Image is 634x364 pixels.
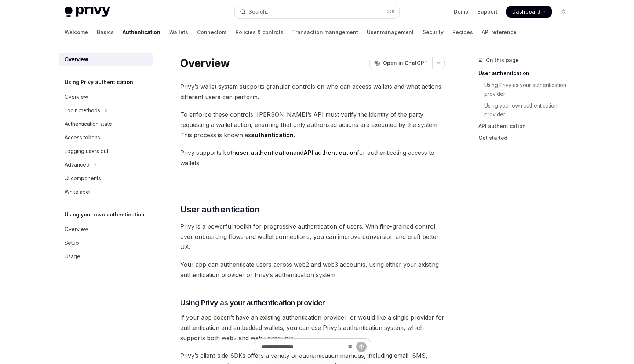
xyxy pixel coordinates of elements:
a: Welcome [65,23,88,41]
strong: authentication [251,131,294,139]
span: Privy’s wallet system supports granular controls on who can access wallets and what actions diffe... [180,81,445,102]
a: Recipes [452,23,473,41]
span: Dashboard [512,8,540,15]
a: API reference [482,23,517,41]
img: light logo [65,7,110,17]
div: Login methods [65,106,100,115]
span: Using Privy as your authentication provider [180,298,325,308]
strong: user authentication [236,149,293,156]
a: Using Privy as your authentication provider [478,79,575,100]
span: Your app can authenticate users across web2 and web3 accounts, using either your existing authent... [180,259,445,280]
a: Usage [59,250,153,263]
h1: Overview [180,57,230,70]
div: Authentication state [65,120,112,128]
a: Setup [59,236,153,250]
input: Ask a question... [262,339,345,355]
span: Privy is a powerful toolkit for progressive authentication of users. With fine-grained control ov... [180,221,445,252]
h5: Using your own authentication [65,210,145,219]
a: Policies & controls [236,23,283,41]
a: Logging users out [59,145,153,158]
a: Security [423,23,444,41]
span: ⌘ K [387,9,395,15]
span: If your app doesn’t have an existing authentication provider, or would like a single provider for... [180,312,445,343]
div: Overview [65,92,88,101]
a: Support [477,8,498,15]
a: Overview [59,90,153,103]
a: Demo [454,8,469,15]
div: UI components [65,174,101,183]
a: Access tokens [59,131,153,144]
a: UI components [59,172,153,185]
button: Send message [356,342,367,352]
a: User management [367,23,414,41]
span: To enforce these controls, [PERSON_NAME]’s API must verify the identity of the party requesting a... [180,109,445,140]
div: Overview [65,225,88,234]
button: Toggle Advanced section [59,158,153,171]
a: Overview [59,53,153,66]
a: Basics [97,23,114,41]
span: On this page [486,56,519,65]
a: Authentication state [59,117,153,131]
a: Overview [59,223,153,236]
button: Open in ChatGPT [369,57,432,69]
a: Dashboard [506,6,552,18]
span: Privy supports both and for authenticating access to wallets. [180,148,445,168]
strong: API authentication [303,149,357,156]
a: Whitelabel [59,185,153,199]
a: Get started [478,132,575,144]
a: Wallets [169,23,188,41]
div: Access tokens [65,133,100,142]
button: Toggle dark mode [558,6,569,18]
a: Connectors [197,23,227,41]
a: Transaction management [292,23,358,41]
div: Overview [65,55,88,64]
span: Open in ChatGPT [383,59,428,67]
button: Toggle Login methods section [59,104,153,117]
div: Whitelabel [65,188,90,196]
div: Usage [65,252,80,261]
a: Using your own authentication provider [478,100,575,120]
div: Logging users out [65,147,108,156]
span: User authentication [180,204,260,215]
div: Setup [65,239,79,247]
a: User authentication [478,68,575,79]
div: Search... [249,7,269,16]
a: Authentication [123,23,160,41]
h5: Using Privy authentication [65,78,133,87]
div: Advanced [65,160,90,169]
button: Open search [235,5,399,18]
a: API authentication [478,120,575,132]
